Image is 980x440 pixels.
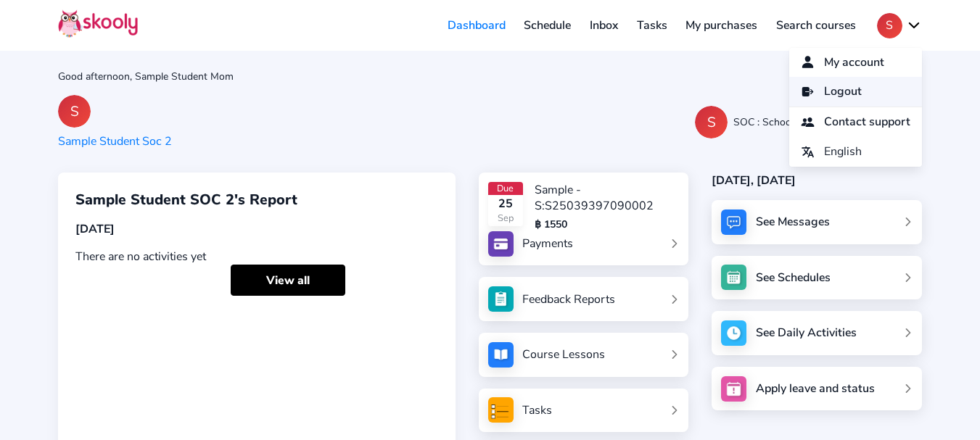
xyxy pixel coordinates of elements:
[801,145,815,159] ion-icon: language
[488,231,514,257] img: payments.jpg
[801,85,815,99] ion-icon: log out
[712,173,922,188] div: [DATE], [DATE]
[695,106,728,138] div: S
[756,325,857,341] div: See Daily Activities
[824,112,910,133] span: Contact support
[824,81,862,102] span: Logout
[535,217,679,231] div: ฿ 1550
[801,55,815,69] ion-icon: person
[767,14,865,37] a: Search courses
[488,212,524,225] div: Sep
[676,14,767,37] a: My purchases
[712,256,922,300] a: See Schedules
[721,376,746,402] img: apply_leave.jpg
[712,311,922,355] a: See Daily Activities
[488,182,524,195] div: Due
[721,265,746,290] img: schedule.jpg
[488,397,680,423] a: Tasks
[627,14,677,37] a: Tasks
[488,286,680,312] a: Feedback Reports
[488,286,514,312] img: see_atten.jpg
[789,77,922,107] a: log outLogout
[58,70,922,83] div: Good afternoon, Sample Student Mom
[789,48,922,78] a: personMy account
[712,367,922,411] a: Apply leave and status
[75,190,297,209] span: Sample Student SOC 2's Report
[522,291,615,307] div: Feedback Reports
[789,107,922,137] a: peopleContact support
[58,95,91,128] div: S
[488,397,514,423] img: tasksForMpWeb.png
[488,196,524,212] div: 25
[438,14,515,37] a: Dashboard
[75,221,438,237] div: [DATE]
[824,52,884,73] span: My account
[75,249,438,265] div: There are no activities yet
[756,270,831,286] div: See Schedules
[522,236,573,252] div: Payments
[522,346,605,362] div: Course Lessons
[789,137,922,167] button: languageEnglish
[756,381,875,397] div: Apply leave and status
[488,342,680,368] a: Course Lessons
[522,402,552,418] div: Tasks
[801,115,815,129] ion-icon: people
[231,265,345,296] a: View all
[733,115,922,129] div: SOC : School of Ceramics by Pottery Clay
[515,14,581,37] a: Schedule
[58,9,138,38] img: Skooly
[824,141,862,162] span: English
[580,14,627,37] a: Inbox
[488,231,680,257] a: Payments
[488,342,514,368] img: courses.jpg
[721,209,746,235] img: messages.jpg
[535,182,679,214] div: Sample - S:S25039397090002
[756,214,830,230] div: See Messages
[721,320,746,346] img: activity.jpg
[58,133,172,149] div: Sample Student Soc 2
[877,13,922,38] button: Schevron down outline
